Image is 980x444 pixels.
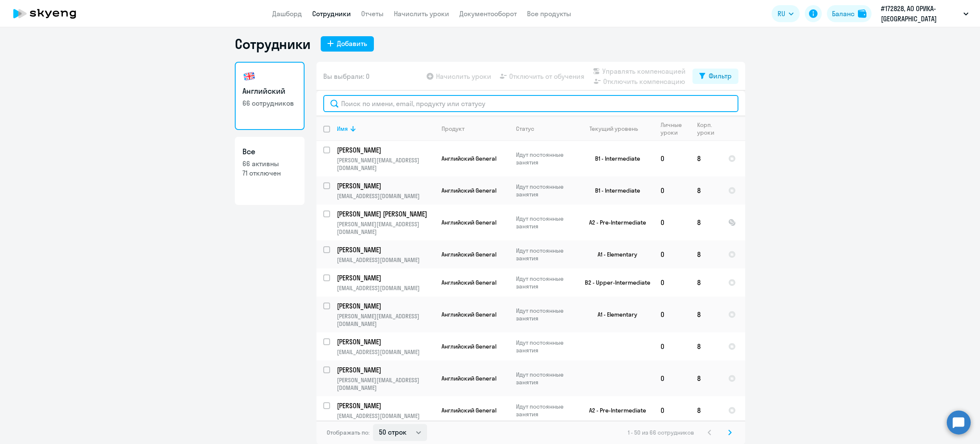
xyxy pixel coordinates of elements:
[697,121,715,136] div: Корп. уроки
[323,95,738,112] input: Поиск по имени, email, продукту или статусу
[442,407,496,414] span: Английский General
[516,125,534,133] div: Статус
[690,141,721,176] td: 8
[272,9,302,18] a: Дашборд
[442,125,464,133] div: Продукт
[772,5,800,22] button: RU
[337,401,434,410] a: [PERSON_NAME]
[337,192,434,200] p: [EMAIL_ADDRESS][DOMAIN_NAME]
[337,256,434,264] p: [EMAIL_ADDRESS][DOMAIN_NAME]
[442,219,496,226] span: Английский General
[827,5,872,22] a: Балансbalance
[654,396,690,424] td: 0
[516,307,574,322] p: Идут постоянные занятия
[516,275,574,290] p: Идут постоянные занятия
[337,209,433,219] p: [PERSON_NAME] [PERSON_NAME]
[654,205,690,240] td: 0
[327,429,370,436] span: Отображать по:
[242,98,297,108] p: 66 сотрудников
[692,69,738,84] button: Фильтр
[235,137,305,205] a: Все66 активны71 отключен
[442,279,496,286] span: Английский General
[690,268,721,297] td: 8
[516,215,574,230] p: Идут постоянные занятия
[337,125,348,133] div: Имя
[337,365,434,375] a: [PERSON_NAME]
[575,396,654,424] td: A2 - Pre-Intermediate
[690,240,721,268] td: 8
[337,145,433,155] p: [PERSON_NAME]
[575,176,654,205] td: B1 - Intermediate
[337,401,433,410] p: [PERSON_NAME]
[337,412,434,420] p: [EMAIL_ADDRESS][DOMAIN_NAME]
[877,3,973,24] button: #172828, АО ОРИКА-[GEOGRAPHIC_DATA]
[337,337,433,346] p: [PERSON_NAME]
[516,403,574,418] p: Идут постоянные занятия
[337,301,433,311] p: [PERSON_NAME]
[235,62,305,130] a: Английский66 сотрудников
[527,9,571,18] a: Все продукты
[654,240,690,268] td: 0
[654,176,690,205] td: 0
[690,396,721,424] td: 8
[242,159,297,168] p: 66 активны
[628,429,694,436] span: 1 - 50 из 66 сотрудников
[575,141,654,176] td: B1 - Intermediate
[654,360,690,396] td: 0
[832,9,855,19] div: Баланс
[337,38,367,49] div: Добавить
[242,168,297,178] p: 71 отключен
[337,220,434,236] p: [PERSON_NAME][EMAIL_ADDRESS][DOMAIN_NAME]
[337,125,434,133] div: Имя
[442,251,496,258] span: Английский General
[321,36,374,52] button: Добавить
[442,311,496,318] span: Английский General
[690,205,721,240] td: 8
[442,155,496,162] span: Английский General
[337,273,433,283] p: [PERSON_NAME]
[242,86,297,97] h3: Английский
[337,156,434,172] p: [PERSON_NAME][EMAIL_ADDRESS][DOMAIN_NAME]
[337,312,434,328] p: [PERSON_NAME][EMAIL_ADDRESS][DOMAIN_NAME]
[242,69,256,83] img: english
[442,187,496,194] span: Английский General
[323,71,370,81] span: Вы выбрали: 0
[690,360,721,396] td: 8
[690,176,721,205] td: 8
[516,339,574,354] p: Идут постоянные занятия
[690,297,721,332] td: 8
[337,245,433,254] p: [PERSON_NAME]
[361,9,384,18] a: Отчеты
[575,240,654,268] td: A1 - Elementary
[516,183,574,198] p: Идут постоянные занятия
[337,273,434,283] a: [PERSON_NAME]
[661,121,690,136] div: Личные уроки
[881,3,960,24] p: #172828, АО ОРИКА-[GEOGRAPHIC_DATA]
[337,284,434,292] p: [EMAIL_ADDRESS][DOMAIN_NAME]
[778,9,785,19] span: RU
[235,35,311,52] h1: Сотрудники
[337,181,434,190] a: [PERSON_NAME]
[442,125,509,133] div: Продукт
[337,376,434,392] p: [PERSON_NAME][EMAIL_ADDRESS][DOMAIN_NAME]
[575,205,654,240] td: A2 - Pre-Intermediate
[337,337,434,346] a: [PERSON_NAME]
[516,151,574,166] p: Идут постоянные занятия
[442,375,496,382] span: Английский General
[516,371,574,386] p: Идут постоянные занятия
[858,9,866,18] img: balance
[575,268,654,297] td: B2 - Upper-Intermediate
[337,365,433,375] p: [PERSON_NAME]
[337,245,434,254] a: [PERSON_NAME]
[337,209,434,219] a: [PERSON_NAME] [PERSON_NAME]
[654,332,690,360] td: 0
[581,125,653,133] div: Текущий уровень
[459,9,517,18] a: Документооборот
[690,332,721,360] td: 8
[242,146,297,157] h3: Все
[654,268,690,297] td: 0
[590,125,638,133] div: Текущий уровень
[654,141,690,176] td: 0
[337,301,434,311] a: [PERSON_NAME]
[337,348,434,356] p: [EMAIL_ADDRESS][DOMAIN_NAME]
